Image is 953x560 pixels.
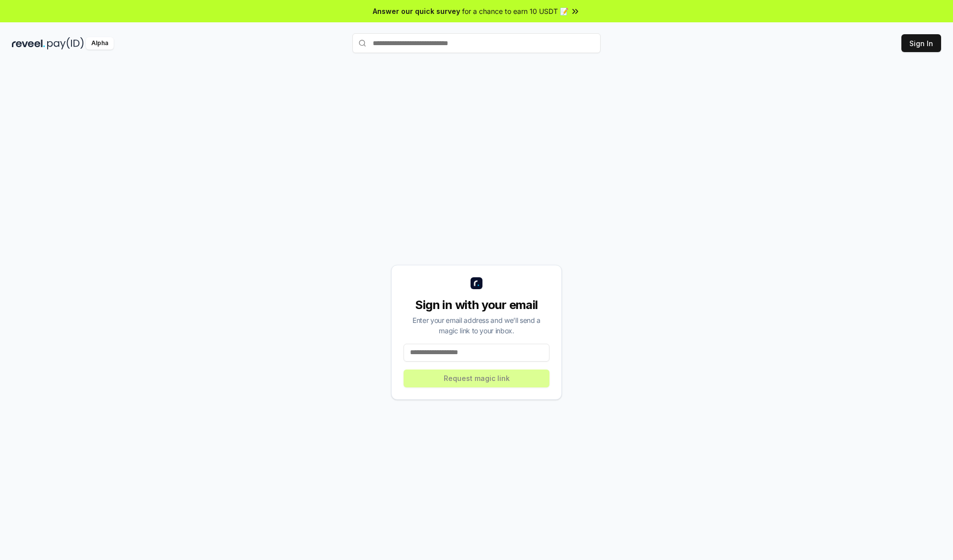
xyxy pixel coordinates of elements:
div: Alpha [86,37,114,50]
button: Sign In [901,34,941,52]
img: pay_id [47,37,84,50]
span: Answer our quick survey [373,6,460,16]
div: Enter your email address and we’ll send a magic link to your inbox. [404,315,549,336]
img: reveel_dark [12,37,45,50]
img: logo_small [471,277,482,289]
div: Sign in with your email [404,297,549,313]
span: for a chance to earn 10 USDT 📝 [462,6,568,16]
